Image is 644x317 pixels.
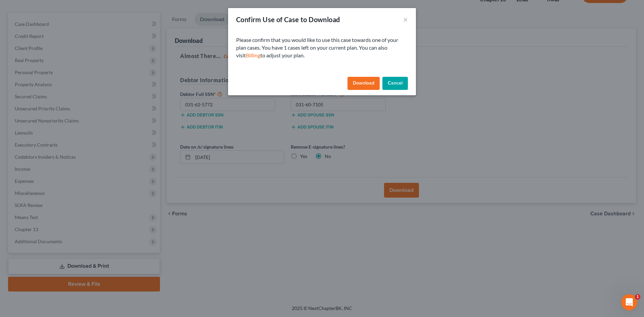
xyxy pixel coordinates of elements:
a: Billing [246,52,260,58]
button: × [403,15,408,23]
iframe: Intercom live chat [621,294,637,310]
button: Download [347,77,380,90]
p: Please confirm that you would like to use this case towards one of your plan cases. You have 1 ca... [236,36,408,59]
button: Cancel [382,77,408,90]
div: Confirm Use of Case to Download [236,15,340,24]
span: 1 [635,294,640,300]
